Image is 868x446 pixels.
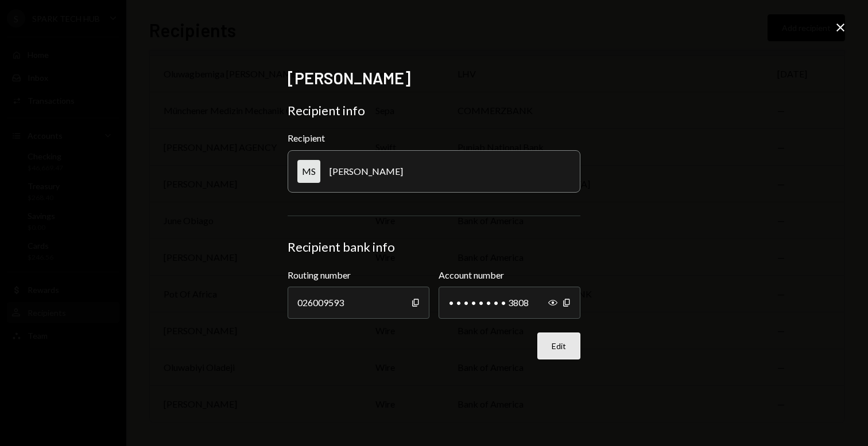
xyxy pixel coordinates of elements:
[288,239,580,255] div: Recipient bank info
[330,166,403,177] div: [PERSON_NAME]
[288,67,580,89] h2: [PERSON_NAME]
[439,287,580,319] div: • • • • • • • • 3808
[288,103,580,119] div: Recipient info
[288,287,429,319] div: 026009593
[297,160,320,183] div: MS
[537,332,580,359] button: Edit
[288,132,580,143] div: Recipient
[288,268,429,282] label: Routing number
[439,268,580,282] label: Account number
